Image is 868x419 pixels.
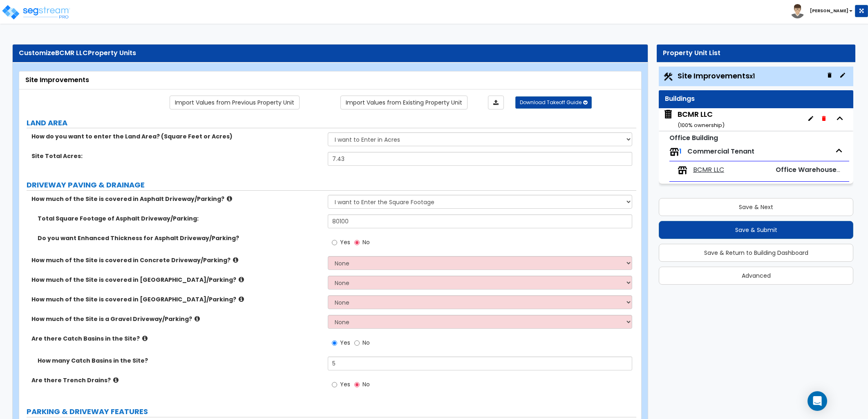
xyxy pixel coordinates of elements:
label: Total Square Footage of Asphalt Driveway/Parking: [38,214,322,223]
i: click for more info! [142,335,148,341]
button: Save & Submit [659,221,853,239]
label: How much of the Site is covered in [GEOGRAPHIC_DATA]/Parking? [31,295,322,303]
span: Site Improvements [678,71,755,81]
small: Office Building [669,133,718,143]
span: Yes [340,380,350,388]
span: Office Warehouse Tenant [776,165,862,174]
input: Yes [332,238,337,247]
button: Save & Next [659,198,853,216]
input: Yes [332,380,337,389]
img: tenants.png [669,147,679,157]
label: How much of the Site is covered in Asphalt Driveway/Parking? [31,195,322,203]
span: Yes [340,238,350,246]
span: No [362,238,370,246]
label: PARKING & DRIVEWAY FEATURES [27,406,636,417]
label: How much of the Site is covered in Concrete Driveway/Parking? [31,256,322,264]
label: Are there Catch Basins in the Site? [31,334,322,343]
span: Commercial Tenant [687,147,754,156]
i: click for more info! [233,257,238,263]
span: Download Takeoff Guide [520,99,582,106]
div: Buildings [665,94,847,104]
span: No [362,380,370,388]
a: Import the dynamic attributes value through Excel sheet [488,96,504,109]
input: No [354,339,360,348]
label: How much of the Site is a Gravel Driveway/Parking? [31,315,322,323]
div: Open Intercom Messenger [808,391,827,411]
span: BCMR LLC [693,165,724,175]
small: x1 [749,72,755,80]
img: logo_pro_r.png [1,4,71,20]
input: No [354,380,360,389]
small: ( 100 % ownership) [678,121,725,129]
i: click for more info! [239,276,244,283]
button: Save & Return to Building Dashboard [659,244,853,262]
div: Property Unit List [663,49,849,58]
span: BCMR LLC [55,48,88,58]
img: building.svg [663,109,673,120]
img: Construction.png [663,71,673,82]
button: Download Takeoff Guide [515,96,592,109]
input: No [354,238,360,247]
a: Import the dynamic attribute values from existing properties. [340,96,468,109]
span: 1 [679,147,682,156]
img: avatar.png [790,4,805,18]
span: BCMR LLC [663,109,725,130]
span: No [362,339,370,347]
i: click for more info! [195,316,200,322]
div: Site Improvements [25,76,635,85]
label: Are there Trench Drains? [31,376,322,384]
label: How do you want to enter the Land Area? (Square Feet or Acres) [31,132,322,140]
label: DRIVEWAY PAVING & DRAINAGE [27,180,636,190]
input: Yes [332,339,337,348]
button: Advanced [659,267,853,285]
b: [PERSON_NAME] [810,8,848,14]
i: click for more info! [113,377,119,383]
i: click for more info! [239,296,244,302]
label: Do you want Enhanced Thickness for Asphalt Driveway/Parking? [38,234,322,242]
i: click for more info! [227,196,232,202]
label: LAND AREA [27,118,636,128]
a: Import the dynamic attribute values from previous properties. [170,96,300,109]
div: BCMR LLC [678,109,725,130]
label: Site Total Acres: [31,152,322,160]
img: tenants.png [678,165,687,175]
label: How many Catch Basins in the Site? [38,357,322,365]
label: How much of the Site is covered in [GEOGRAPHIC_DATA]/Parking? [31,276,322,284]
span: Yes [340,339,350,347]
div: Customize Property Units [19,49,642,58]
